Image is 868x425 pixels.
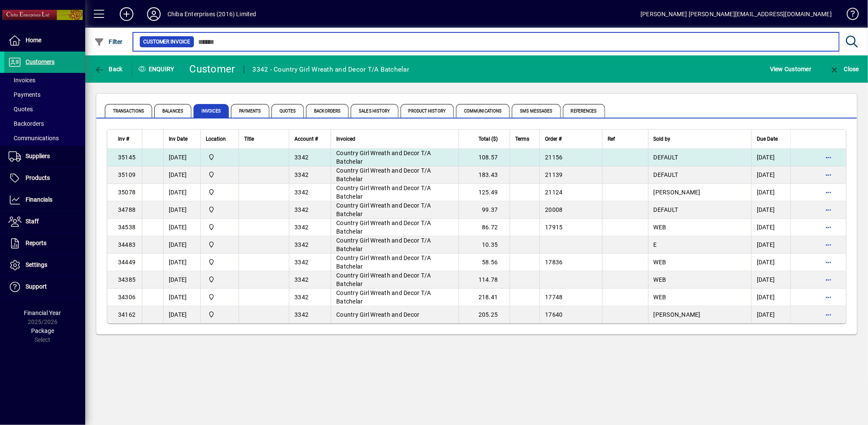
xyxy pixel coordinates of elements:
[827,61,861,77] button: Close
[768,61,813,77] button: View Customer
[163,254,200,271] td: [DATE]
[654,154,678,161] span: DEFAULT
[4,254,85,276] a: Settings
[94,38,123,45] span: Filter
[163,289,200,306] td: [DATE]
[206,170,234,179] span: Central
[113,6,140,22] button: Add
[654,241,657,248] span: E
[94,66,123,72] span: Back
[140,6,167,22] button: Profile
[654,224,666,231] span: WEB
[193,104,229,118] span: Invoices
[336,311,419,318] span: Country Girl Wreath and Decor
[770,62,811,76] span: View Customer
[294,171,309,178] span: 3342
[294,154,309,161] span: 3342
[4,233,85,254] a: Reports
[545,171,562,178] span: 21139
[545,134,562,144] span: Order #
[143,38,190,46] span: Customer Invoice
[608,134,643,144] div: Ref
[401,104,454,118] span: Product History
[4,189,85,211] a: Financials
[271,104,304,118] span: Quotes
[206,188,234,197] span: Central
[640,7,832,21] div: [PERSON_NAME] [PERSON_NAME][EMAIL_ADDRESS][DOMAIN_NAME]
[294,241,309,248] span: 3342
[9,120,44,127] span: Backorders
[26,240,46,246] span: Reports
[654,311,701,318] span: [PERSON_NAME]
[294,134,318,144] span: Account #
[163,184,200,201] td: [DATE]
[820,61,868,77] app-page-header-button: Close enquiry
[9,106,33,113] span: Quotes
[206,205,234,214] span: Central
[206,240,234,249] span: Central
[206,257,234,267] span: Central
[459,201,510,219] td: 99.37
[4,73,85,87] a: Invoices
[118,171,136,178] span: 35109
[459,149,510,166] td: 108.57
[654,189,701,196] span: [PERSON_NAME]
[118,224,136,231] span: 34538
[306,104,349,118] span: Backorders
[118,294,136,301] span: 34306
[822,220,835,234] button: More options
[751,201,790,219] td: [DATE]
[294,276,309,283] span: 3342
[456,104,510,118] span: Communications
[85,61,132,77] app-page-header-button: Back
[654,206,678,213] span: DEFAULT
[206,134,234,144] div: Location
[294,311,309,318] span: 3342
[163,236,200,254] td: [DATE]
[206,134,226,144] span: Location
[231,104,269,118] span: Payments
[336,134,355,144] span: Invoiced
[751,306,790,323] td: [DATE]
[294,224,309,231] span: 3342
[167,7,257,21] div: Chiba Enterprises (2016) Limited
[545,224,562,231] span: 17915
[545,189,562,196] span: 21124
[751,289,790,306] td: [DATE]
[336,185,431,200] span: Country Girl Wreath and Decor T/A Batchelar
[26,174,50,181] span: Products
[545,134,597,144] div: Order #
[608,134,615,144] span: Ref
[515,134,529,144] span: Terms
[118,241,136,248] span: 34483
[92,34,125,49] button: Filter
[459,166,510,184] td: 183.43
[4,146,85,167] a: Suppliers
[4,30,85,51] a: Home
[163,271,200,289] td: [DATE]
[4,211,85,232] a: Staff
[822,255,835,269] button: More options
[822,168,835,182] button: More options
[822,238,835,252] button: More options
[545,311,562,318] span: 17640
[751,271,790,289] td: [DATE]
[244,134,284,144] div: Title
[4,131,85,145] a: Communications
[757,134,778,144] span: Due Date
[118,311,136,318] span: 34162
[822,150,835,164] button: More options
[206,275,234,284] span: Central
[26,37,41,43] span: Home
[336,167,431,182] span: Country Girl Wreath and Decor T/A Batchelar
[829,66,859,72] span: Close
[654,259,666,266] span: WEB
[545,259,562,266] span: 17836
[132,62,183,76] div: Enquiry
[4,276,85,298] a: Support
[118,189,136,196] span: 35078
[479,134,498,144] span: Total ($)
[751,219,790,236] td: [DATE]
[118,276,136,283] span: 34385
[294,294,309,301] span: 3342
